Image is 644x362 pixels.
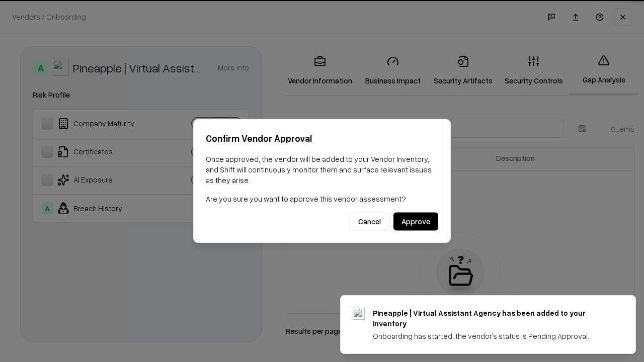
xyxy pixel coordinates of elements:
p: Once approved, the vendor will be added to your Vendor Inventory, and Shift will continuously mon... [206,154,438,186]
img: trypineapple.com [353,308,365,320]
button: Approve [393,213,438,231]
h2: Confirm Vendor Approval [206,131,438,146]
button: Cancel [350,213,389,231]
p: Are you sure you want to approve this vendor assessment? [206,194,438,204]
div: Onboarding has started, the vendor's status is Pending Approval. [373,331,611,341]
div: Pineapple | Virtual Assistant Agency has been added to your inventory [373,308,611,329]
